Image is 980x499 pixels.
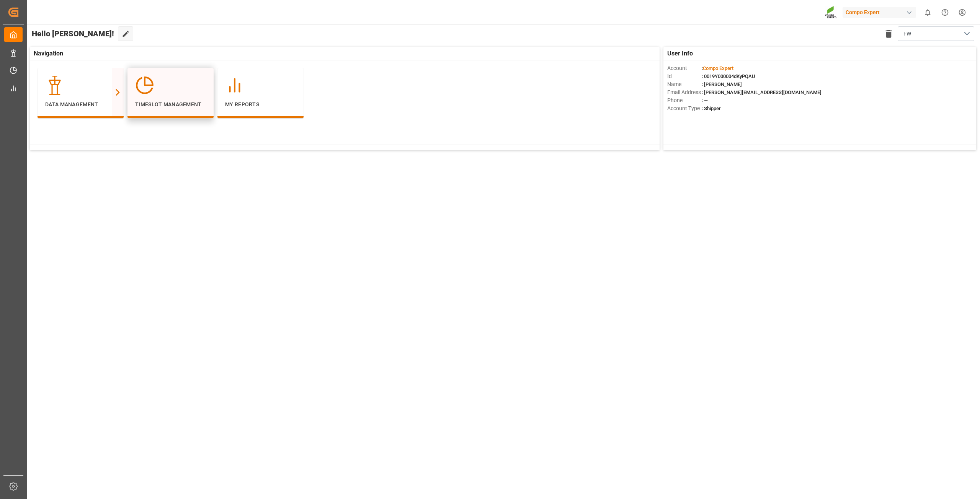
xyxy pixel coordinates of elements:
button: Help Center [936,4,954,21]
div: Compo Expert [843,7,916,18]
span: Phone [667,96,702,104]
span: : [PERSON_NAME][EMAIL_ADDRESS][DOMAIN_NAME] [702,89,822,95]
p: Data Management [45,101,116,109]
button: open menu [898,26,974,41]
span: : Shipper [702,106,721,111]
span: FW [903,30,911,38]
button: Compo Expert [843,5,919,20]
span: : — [702,98,708,103]
span: Name [667,80,702,88]
span: Account Type [667,104,702,112]
p: My Reports [225,101,296,109]
span: User Info [667,49,693,58]
span: Account [667,64,702,72]
span: Id [667,72,702,80]
p: Timeslot Management [135,101,206,109]
span: : [PERSON_NAME] [702,81,742,87]
button: show 0 new notifications [919,4,936,21]
span: Compo Expert [703,65,733,71]
img: Screenshot%202023-09-29%20at%2010.02.21.png_1712312052.png [825,6,837,19]
span: : [702,65,733,71]
span: Navigation [34,49,63,58]
span: : 0019Y000004dKyPQAU [702,73,755,79]
span: Email Address [667,88,702,96]
span: Hello [PERSON_NAME]! [32,26,114,41]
